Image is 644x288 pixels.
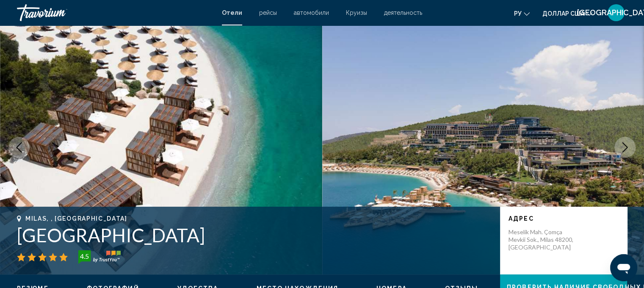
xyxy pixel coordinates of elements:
[509,228,576,251] p: Meselik Mah. Çomça Mevkii Sok., Milas 48200, [GEOGRAPHIC_DATA]
[76,251,93,261] div: 4.5
[346,9,367,16] a: Круизы
[514,7,530,19] button: Изменить язык
[610,254,637,281] iframe: Кнопка запуска окна обмена сообщениями
[8,137,30,158] button: Previous image
[514,10,522,17] font: ру
[259,9,277,16] a: рейсы
[384,9,422,16] a: деятельность
[78,250,121,264] img: trustyou-badge-hor.svg
[17,4,213,21] a: Травориум
[542,7,592,19] button: Изменить валюту
[17,224,492,246] h1: [GEOGRAPHIC_DATA]
[294,9,329,16] a: автомобили
[605,4,627,22] button: Меню пользователя
[614,137,636,158] button: Next image
[509,215,619,222] p: адрес
[25,215,127,222] span: Milas, , [GEOGRAPHIC_DATA]
[542,10,584,17] font: доллар США
[222,9,242,16] a: Отели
